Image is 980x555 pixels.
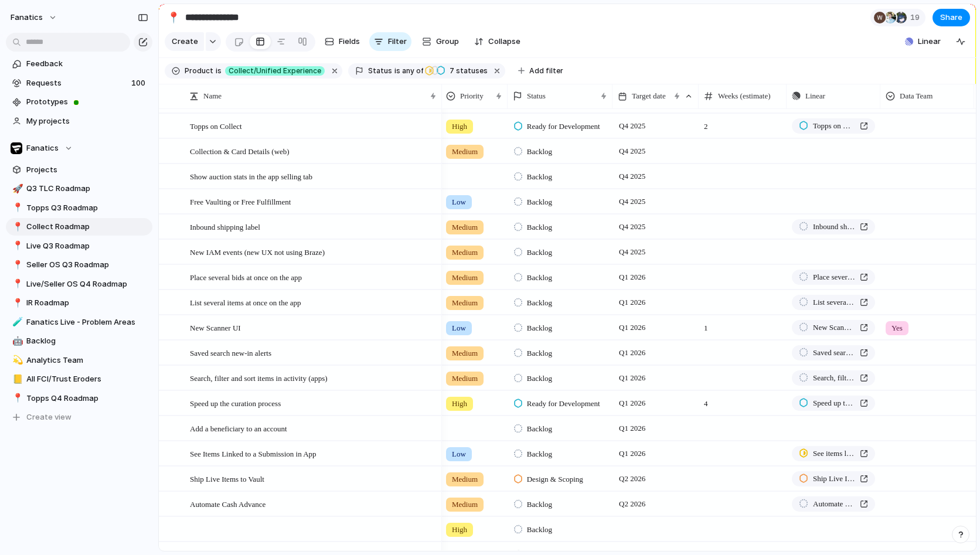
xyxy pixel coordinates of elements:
button: Add filter [511,63,570,79]
a: 📒All FCI/Trust Eroders [6,370,152,388]
span: Free Vaulting or Free Fulfillment [190,195,291,208]
a: Projects [6,161,152,179]
button: 📍 [11,393,22,404]
span: Show auction stats in the app selling tab [190,169,312,183]
span: Live/Seller OS Q4 Roadmap [26,278,148,290]
span: Backlog [527,322,552,334]
span: Backlog [527,222,552,233]
span: Create [172,36,198,47]
a: Automate Cash Advance [792,496,875,512]
span: Backlog [527,247,552,258]
div: 📒 [12,373,21,386]
span: New Scanner UI [190,321,241,334]
span: Design & Scoping [527,474,583,485]
span: 100 [131,77,148,89]
a: Saved search new-in alerts [792,345,875,360]
span: My projects [26,115,148,127]
span: Inbound shipping label [813,221,855,233]
span: Product [185,66,213,76]
button: Share [933,9,970,26]
button: Create view [6,408,152,426]
a: 📍Topps Q3 Roadmap [6,199,152,217]
span: Q1 2026 [616,321,648,335]
span: Backlog [527,373,552,384]
button: Filter [369,32,411,51]
span: 1 [699,316,786,334]
button: 📒 [11,373,22,385]
span: Q4 2025 [616,245,648,259]
a: 📍Live Q3 Roadmap [6,237,152,255]
span: any of [400,66,423,76]
span: Analytics Team [26,355,148,366]
span: All FCI/Trust Eroders [26,373,148,385]
span: Projects [26,164,148,176]
span: Topps on Collect [813,120,855,132]
span: Q4 2025 [616,220,648,234]
span: Low [452,322,466,334]
span: Q1 2026 [616,346,648,360]
span: Low [452,196,466,208]
span: Fanatics Live - Problem Areas [26,316,148,328]
a: Speed up the curation process [792,396,875,411]
span: Backlog [527,348,552,359]
span: Target date [632,90,666,102]
button: is [213,64,224,77]
button: Linear [900,33,945,50]
a: Inbound shipping label [792,219,875,234]
a: Ship Live Items to Vault [792,471,875,486]
span: Create view [26,411,72,423]
span: Backlog [527,448,552,460]
div: 📍 [12,201,21,214]
button: 📍 [164,8,183,27]
a: Requests100 [6,74,152,92]
div: 🚀Q3 TLC Roadmap [6,180,152,198]
span: Share [940,12,962,23]
button: 📍 [11,278,22,290]
span: Name [203,90,222,102]
button: fanatics [5,8,63,27]
span: Collapse [488,36,520,47]
button: 📍 [11,259,22,271]
span: Backlog [527,423,552,435]
a: My projects [6,113,152,130]
a: Search, filter and sort items in activity (apps) [792,370,875,386]
a: 📍Collect Roadmap [6,218,152,236]
span: Medium [452,499,478,510]
div: 📍 [12,391,21,405]
div: 📍 [12,277,21,291]
span: Q1 2026 [616,447,648,461]
span: Q1 2026 [616,270,648,284]
span: Automate Cash Advance [190,497,266,510]
span: List several items at once on the app [813,297,855,308]
div: 🤖 [12,335,21,348]
span: Backlog [527,146,552,158]
span: Backlog [527,499,552,510]
a: Topps on Collect [792,118,875,134]
span: Data Team [900,90,933,102]
span: Weeks (estimate) [718,90,771,102]
div: 🤖Backlog [6,332,152,350]
span: Medium [452,373,478,384]
span: High [452,121,467,132]
button: Group [416,32,465,51]
div: 💫 [12,353,21,367]
span: Fields [339,36,360,47]
div: 📍 [12,239,21,253]
span: Yes [891,322,903,334]
span: Filter [388,36,407,47]
span: Q1 2026 [616,371,648,385]
span: Collect/Unified Experience [229,66,321,76]
div: 📍Seller OS Q3 Roadmap [6,256,152,274]
a: 🧪Fanatics Live - Problem Areas [6,314,152,331]
span: 2 [699,114,786,132]
span: Q1 2026 [616,421,648,435]
button: 🧪 [11,316,22,328]
div: 🚀 [12,182,21,196]
span: fanatics [11,12,43,23]
span: Medium [452,146,478,158]
span: Q3 TLC Roadmap [26,183,148,195]
span: Q1 2026 [616,295,648,309]
span: Prototypes [26,96,148,108]
button: Fanatics [6,139,152,157]
a: See items linked to a submission in app [792,446,875,461]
